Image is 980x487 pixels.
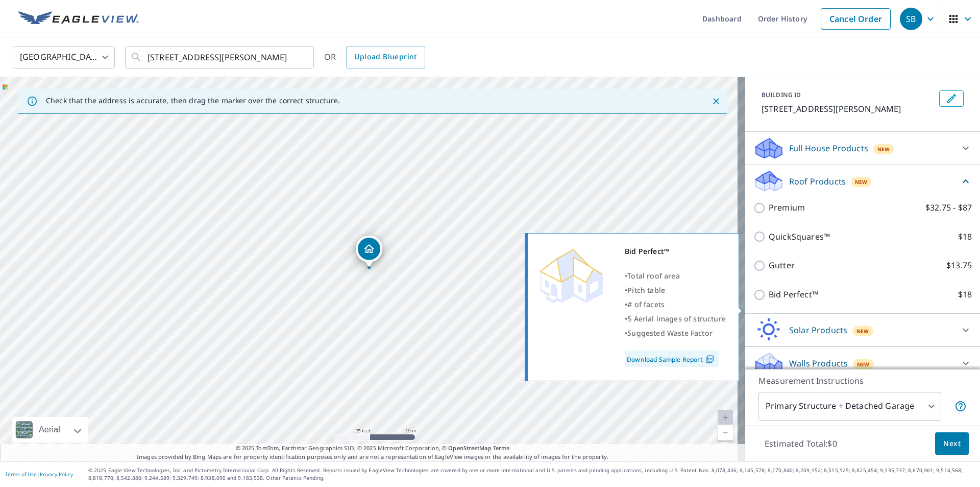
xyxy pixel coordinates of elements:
span: Suggested Waste Factor [627,328,713,338]
span: Next [943,437,961,450]
a: Current Level 20, Zoom Out [718,425,733,440]
div: Full House ProductsNew [753,136,972,160]
div: [GEOGRAPHIC_DATA] [13,43,115,72]
div: Walls ProductsNew [753,351,972,376]
div: OR [324,46,425,68]
input: Search by address or latitude-longitude [148,43,293,72]
p: Solar Products [789,324,847,336]
a: Terms [493,444,510,452]
span: # of facets [627,299,665,309]
p: $32.75 - $87 [925,201,972,214]
div: Solar ProductsNew [753,318,972,342]
p: Measurement Instructions [758,375,967,387]
p: Estimated Total: $0 [756,432,845,455]
a: Cancel Order [821,8,891,30]
div: Roof ProductsNew [753,169,972,193]
a: OpenStreetMap [448,444,491,452]
p: © 2025 Eagle View Technologies, Inc. and Pictometry International Corp. All Rights Reserved. Repo... [88,467,975,482]
div: • [625,283,726,297]
p: | [5,471,73,477]
p: Premium [769,201,805,214]
span: Pitch table [627,285,665,295]
p: Roof Products [789,175,846,188]
p: Gutter [769,259,795,272]
div: Bid Perfect™ [625,244,726,259]
span: © 2025 TomTom, Earthstar Geographics SIO, © 2025 Microsoft Corporation, © [236,444,510,453]
span: 5 Aerial images of structure [627,314,726,323]
p: Bid Perfect™ [769,288,818,301]
div: • [625,269,726,283]
span: New [877,145,890,153]
div: • [625,312,726,326]
div: Primary Structure + Detached Garage [758,392,941,421]
span: Your report will include the primary structure and a detached garage if one exists. [954,400,967,412]
p: [STREET_ADDRESS][PERSON_NAME] [762,103,935,115]
p: $18 [958,288,972,301]
button: Edit building 1 [939,90,964,107]
span: New [857,360,870,368]
img: Premium [535,244,607,306]
p: Check that the address is accurate, then drag the marker over the correct structure. [46,96,340,105]
p: $18 [958,230,972,243]
img: Pdf Icon [703,355,717,364]
p: QuickSquares™ [769,230,830,243]
p: Walls Products [789,357,848,369]
div: Aerial [36,417,63,443]
div: • [625,326,726,340]
div: • [625,297,726,312]
span: Total roof area [627,271,680,281]
button: Close [709,95,723,108]
div: SB [900,8,922,30]
p: $13.75 [946,259,972,272]
div: Aerial [12,417,88,443]
p: BUILDING ID [762,90,801,99]
a: Upload Blueprint [346,46,425,68]
a: Terms of Use [5,471,37,478]
span: Upload Blueprint [354,51,416,63]
div: Dropped pin, building 1, Residential property, 8394 Leaver Ave NW Canal Fulton, OH 44614 [356,236,382,267]
button: Next [935,432,969,455]
img: EV Logo [18,11,139,27]
a: Privacy Policy [40,471,73,478]
a: Download Sample Report [625,351,719,367]
span: New [856,327,869,335]
span: New [855,178,868,186]
p: Full House Products [789,142,868,154]
a: Current Level 20, Zoom In Disabled [718,410,733,425]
